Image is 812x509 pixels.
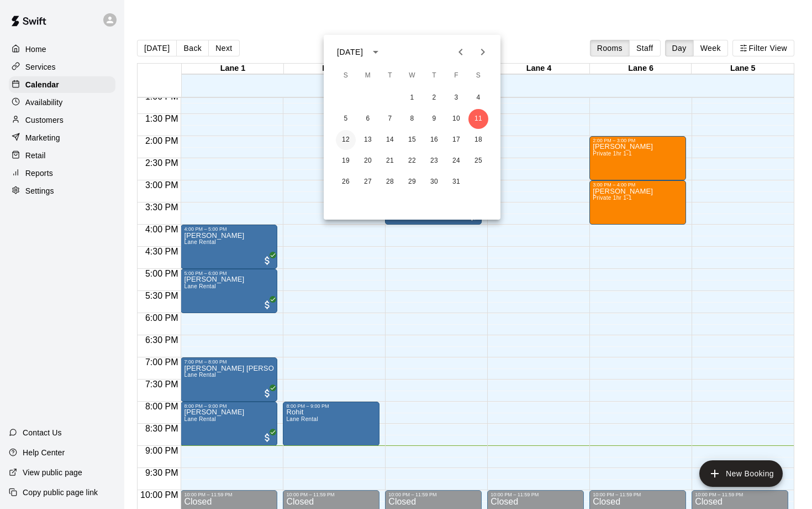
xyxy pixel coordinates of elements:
[468,151,488,171] button: 25
[358,130,378,150] button: 13
[468,109,488,129] button: 11
[446,151,466,171] button: 24
[446,88,466,108] button: 3
[424,65,444,87] span: Thursday
[336,172,356,192] button: 26
[468,65,488,87] span: Saturday
[402,109,422,129] button: 8
[380,130,400,150] button: 14
[446,65,466,87] span: Friday
[468,130,488,150] button: 18
[402,88,422,108] button: 1
[446,130,466,150] button: 17
[336,65,356,87] span: Sunday
[380,151,400,171] button: 21
[337,46,363,58] div: [DATE]
[424,151,444,171] button: 23
[336,151,356,171] button: 19
[380,172,400,192] button: 28
[450,41,472,63] button: Previous month
[472,41,494,63] button: Next month
[446,109,466,129] button: 10
[336,109,356,129] button: 5
[468,88,488,108] button: 4
[358,151,378,171] button: 20
[402,130,422,150] button: 15
[402,172,422,192] button: 29
[424,130,444,150] button: 16
[358,172,378,192] button: 27
[358,109,378,129] button: 6
[358,65,378,87] span: Monday
[402,151,422,171] button: 22
[336,130,356,150] button: 12
[424,88,444,108] button: 2
[446,172,466,192] button: 31
[380,109,400,129] button: 7
[380,65,400,87] span: Tuesday
[424,172,444,192] button: 30
[424,109,444,129] button: 9
[366,43,385,61] button: calendar view is open, switch to year view
[402,65,422,87] span: Wednesday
